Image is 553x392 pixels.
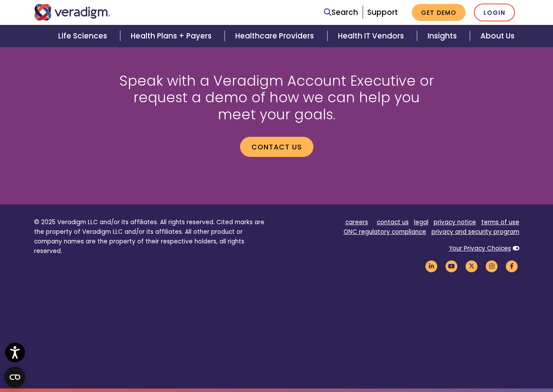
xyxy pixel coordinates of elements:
a: privacy notice [434,218,476,226]
button: Open CMP widget [4,367,25,388]
img: Veradigm logo [34,4,111,21]
a: Veradigm LinkedIn Link [424,262,439,270]
a: About Us [470,25,525,47]
a: Health Plans + Payers [120,25,225,47]
a: Get Demo [412,4,466,21]
a: ONC regulatory compliance [344,228,426,236]
a: Contact us [240,137,313,157]
a: legal [414,218,428,226]
a: Health IT Vendors [327,25,417,47]
a: Veradigm YouTube Link [444,262,459,270]
a: privacy and security program [431,228,519,236]
a: Veradigm Twitter Link [464,262,479,270]
a: Life Sciences [48,25,120,47]
a: Veradigm Facebook Link [504,262,519,270]
p: © 2025 Veradigm LLC and/or its affiliates. All rights reserved. Cited marks are the property of V... [34,218,270,256]
a: Insights [417,25,470,47]
a: contact us [377,218,409,226]
a: careers [345,218,368,226]
a: Search [324,7,358,18]
a: Your Privacy Choices [449,244,511,253]
a: Veradigm Instagram Link [484,262,499,270]
a: Login [474,3,515,21]
a: Healthcare Providers [225,25,327,47]
a: terms of use [481,218,519,226]
a: Support [367,7,398,17]
h2: Speak with a Veradigm Account Executive or request a demo of how we can help you meet your goals. [117,73,436,123]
